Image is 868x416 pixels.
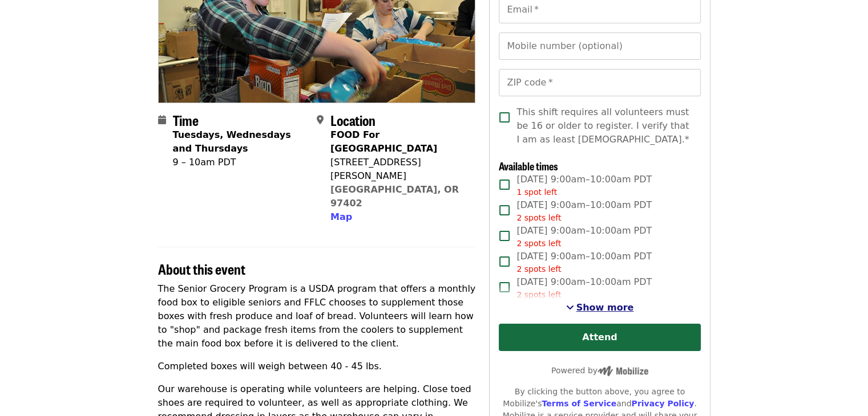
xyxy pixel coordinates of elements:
[330,110,376,130] span: Location
[516,224,652,250] span: [DATE] 9:00am–10:00am PDT
[516,198,652,224] span: [DATE] 9:00am–10:00am PDT
[516,250,652,275] span: [DATE] 9:00am–10:00am PDT
[597,366,648,376] img: Powered by Mobilize
[173,156,308,169] div: 9 – 10am PDT
[158,259,245,279] span: About this event
[317,115,324,125] i: map-marker-alt icon
[499,324,700,351] button: Attend
[499,69,700,96] input: ZIP code
[516,173,652,198] span: [DATE] 9:00am–10:00am PDT
[516,239,561,248] span: 2 spots left
[516,213,561,222] span: 2 spots left
[576,302,634,313] span: Show more
[173,110,199,130] span: Time
[516,105,691,146] span: This shift requires all volunteers must be 16 or older to register. I verify that I am as least [...
[566,301,634,315] button: See more timeslots
[551,366,648,375] span: Powered by
[330,184,459,209] a: [GEOGRAPHIC_DATA], OR 97402
[516,264,561,274] span: 2 spots left
[631,399,694,408] a: Privacy Policy
[330,129,437,154] strong: FOOD For [GEOGRAPHIC_DATA]
[499,32,700,60] input: Mobile number (optional)
[516,187,557,197] span: 1 spot left
[158,115,166,125] i: calendar icon
[158,360,476,373] p: Completed boxes will weigh between 40 - 45 lbs.
[330,156,466,183] div: [STREET_ADDRESS][PERSON_NAME]
[499,158,558,173] span: Available times
[516,275,652,301] span: [DATE] 9:00am–10:00am PDT
[158,282,476,350] p: The Senior Grocery Program is a USDA program that offers a monthly food box to eligible seniors a...
[173,129,291,154] strong: Tuesdays, Wednesdays and Thursdays
[330,211,352,222] span: Map
[542,399,616,408] a: Terms of Service
[516,290,561,299] span: 2 spots left
[330,210,352,224] button: Map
